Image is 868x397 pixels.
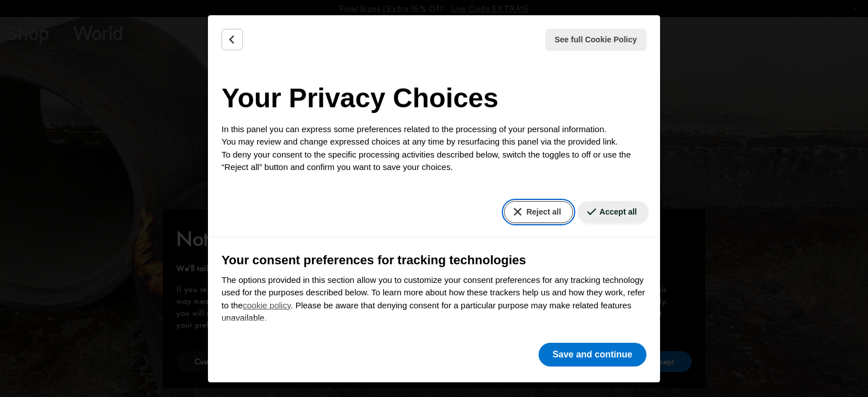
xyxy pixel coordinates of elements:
button: Save and continue [539,343,646,367]
p: The options provided in this section allow you to customize your consent preferences for any trac... [222,274,646,325]
a: cookie policy - link opens in a new tab [243,300,291,310]
span: See full Cookie Policy [555,34,637,46]
button: Accept all [578,201,649,223]
button: Back [222,29,243,50]
h3: Your consent preferences for tracking technologies [222,251,646,269]
button: Reject all [504,201,572,223]
p: In this panel you can express some preferences related to the processing of your personal informa... [222,123,646,174]
h2: Your Privacy Choices [222,78,646,119]
button: See full Cookie Policy [545,29,647,51]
